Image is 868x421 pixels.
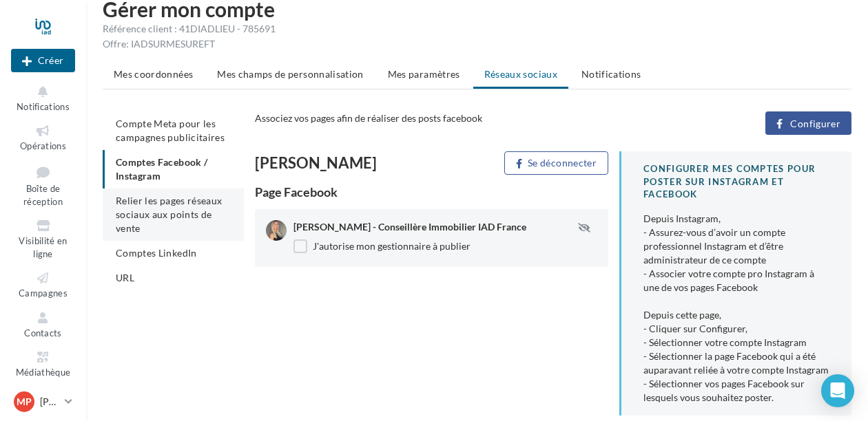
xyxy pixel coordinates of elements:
[20,140,66,151] span: Opérations
[116,272,134,283] span: URL
[23,183,63,207] span: Boîte de réception
[11,389,75,415] a: MP [PERSON_NAME]
[103,22,851,36] div: Référence client : 41DIADLIEU - 785691
[504,151,608,175] button: Se déconnecter
[103,37,851,51] div: Offre: IADSURMESUREFT
[11,49,75,72] button: Créer
[581,68,641,80] span: Notifications
[17,395,32,409] span: MP
[11,215,75,262] a: Visibilité en ligne
[643,212,829,404] div: Depuis Instagram, - Assurez-vous d’avoir un compte professionnel Instagram et d’être administrate...
[388,68,460,80] span: Mes paramètres
[11,120,75,154] a: Opérations
[11,347,75,380] a: Médiathèque
[217,68,364,80] span: Mes champs de personnalisation
[765,111,851,135] button: Configurer
[255,186,608,198] div: Page Facebook
[790,118,840,129] span: Configurer
[821,374,854,407] div: Open Intercom Messenger
[293,221,526,233] span: [PERSON_NAME] - Conseillère Immobilier IAD France
[11,268,75,301] a: Campagnes
[114,68,193,80] span: Mes coordonnées
[255,155,426,171] div: [PERSON_NAME]
[643,162,829,201] div: CONFIGURER MES COMPTES POUR POSTER sur instagram et facebook
[116,247,197,259] span: Comptes LinkedIn
[11,307,75,341] a: Contacts
[19,288,68,299] span: Campagnes
[255,112,482,124] span: Associez vos pages afin de réaliser des posts facebook
[16,367,71,378] span: Médiathèque
[11,160,75,210] a: Boîte de réception
[11,81,75,115] button: Notifications
[116,118,225,143] span: Compte Meta pour les campagnes publicitaires
[293,239,471,253] label: J'autorise mon gestionnaire à publier
[11,49,75,72] div: Nouvelle campagne
[40,395,59,409] p: [PERSON_NAME]
[19,235,67,259] span: Visibilité en ligne
[24,327,62,338] span: Contacts
[17,101,70,112] span: Notifications
[116,195,222,234] span: Relier les pages réseaux sociaux aux points de vente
